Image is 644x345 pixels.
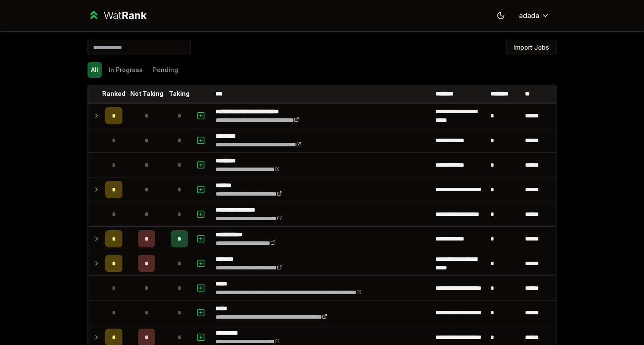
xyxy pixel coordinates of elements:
[105,62,146,78] button: In Progress
[88,9,147,22] a: WatRank
[88,62,102,78] button: All
[512,8,556,23] button: adada
[506,40,556,55] button: Import Jobs
[169,89,190,98] p: Taking
[122,9,147,22] span: Rank
[150,62,181,78] button: Pending
[103,9,147,22] div: Wat
[102,89,125,98] p: Ranked
[130,89,163,98] p: Not Taking
[519,10,539,21] span: adada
